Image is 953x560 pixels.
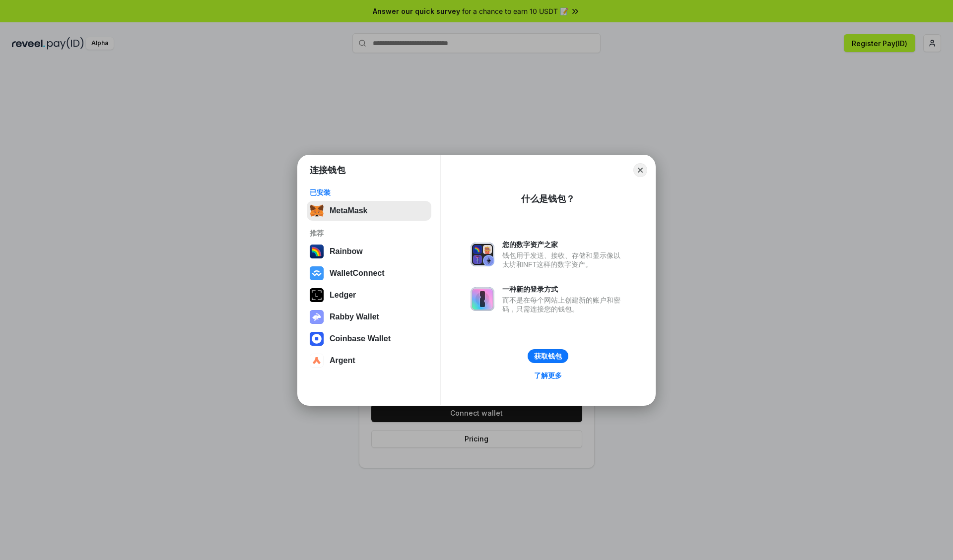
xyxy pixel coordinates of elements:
[310,188,428,197] div: 已安装
[310,245,324,258] img: svg+xml,%3Csvg%20width%3D%22120%22%20height%3D%22120%22%20viewBox%3D%220%200%20120%20120%22%20fil...
[330,312,379,321] div: Rabby Wallet
[310,164,345,176] h1: 连接钱包
[330,206,367,215] div: MetaMask
[471,243,494,266] img: svg+xml,%3Csvg%20xmlns%3D%22http%3A%2F%2Fwww.w3.org%2F2000%2Fsvg%22%20fill%3D%22none%22%20viewBox...
[307,242,431,261] button: Rainbow
[521,193,575,205] div: 什么是钱包？
[534,371,562,380] div: 了解更多
[307,329,431,349] button: Coinbase Wallet
[502,251,625,269] div: 钱包用于发送、接收、存储和显示像以太坊和NFT这样的数字资产。
[310,310,324,324] img: svg+xml,%3Csvg%20xmlns%3D%22http%3A%2F%2Fwww.w3.org%2F2000%2Fsvg%22%20fill%3D%22none%22%20viewBox...
[330,334,391,343] div: Coinbase Wallet
[307,285,431,305] button: Ledger
[307,351,431,371] button: Argent
[310,229,428,238] div: 推荐
[307,201,431,221] button: MetaMask
[528,369,568,382] a: 了解更多
[330,247,363,256] div: Rainbow
[310,266,324,280] img: svg+xml,%3Csvg%20width%3D%2228%22%20height%3D%2228%22%20viewBox%3D%220%200%2028%2028%22%20fill%3D...
[307,263,431,283] button: WalletConnect
[471,287,494,311] img: svg+xml,%3Csvg%20xmlns%3D%22http%3A%2F%2Fwww.w3.org%2F2000%2Fsvg%22%20fill%3D%22none%22%20viewBox...
[330,291,356,300] div: Ledger
[310,332,324,346] img: svg+xml,%3Csvg%20width%3D%2228%22%20height%3D%2228%22%20viewBox%3D%220%200%2028%2028%22%20fill%3D...
[528,349,568,363] button: 获取钱包
[534,352,562,361] div: 获取钱包
[502,285,625,294] div: 一种新的登录方式
[310,354,324,368] img: svg+xml,%3Csvg%20width%3D%2228%22%20height%3D%2228%22%20viewBox%3D%220%200%2028%2028%22%20fill%3D...
[330,269,385,278] div: WalletConnect
[310,204,324,218] img: svg+xml,%3Csvg%20fill%3D%22none%22%20height%3D%2233%22%20viewBox%3D%220%200%2035%2033%22%20width%...
[310,288,324,302] img: svg+xml,%3Csvg%20xmlns%3D%22http%3A%2F%2Fwww.w3.org%2F2000%2Fsvg%22%20width%3D%2228%22%20height%3...
[330,356,355,365] div: Argent
[307,307,431,327] button: Rabby Wallet
[502,296,625,313] div: 而不是在每个网站上创建新的账户和密码，只需连接您的钱包。
[633,163,647,177] button: Close
[502,240,625,249] div: 您的数字资产之家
